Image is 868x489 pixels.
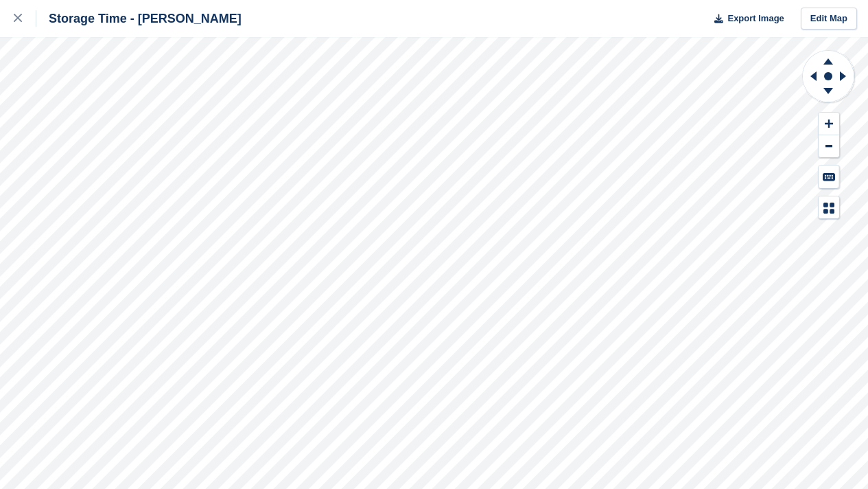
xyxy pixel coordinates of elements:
div: Storage Time - [PERSON_NAME] [36,10,242,27]
button: Zoom Out [819,135,839,158]
button: Export Image [706,8,784,30]
button: Keyboard Shortcuts [819,166,839,188]
span: Export Image [727,12,784,25]
a: Edit Map [801,8,857,30]
button: Zoom In [819,113,839,135]
button: Map Legend [819,196,839,219]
